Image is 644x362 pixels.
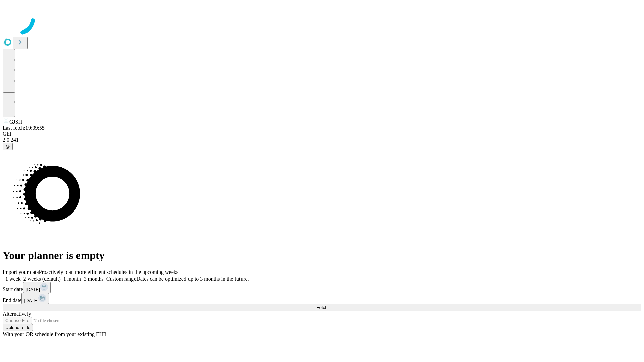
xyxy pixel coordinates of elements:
[3,304,641,311] button: Fetch
[3,311,31,317] span: Alternatively
[3,125,45,131] span: Last fetch: 19:09:55
[26,287,40,292] span: [DATE]
[23,276,61,282] span: 2 weeks (default)
[3,293,641,304] div: End date
[21,293,49,304] button: [DATE]
[3,137,641,143] div: 2.0.241
[106,276,136,282] span: Custom range
[3,331,107,337] span: With your OR schedule from your existing EHR
[24,298,38,303] span: [DATE]
[39,269,180,275] span: Proactively plan more efficient schedules in the upcoming weeks.
[316,305,327,310] span: Fetch
[3,282,641,293] div: Start date
[5,276,21,282] span: 1 week
[136,276,249,282] span: Dates can be optimized up to 3 months in the future.
[3,324,33,331] button: Upload a file
[3,249,641,262] h1: Your planner is empty
[3,131,641,137] div: GEI
[3,143,13,150] button: @
[23,282,51,293] button: [DATE]
[84,276,104,282] span: 3 months
[5,144,10,149] span: @
[63,276,81,282] span: 1 month
[3,269,39,275] span: Import your data
[9,119,22,125] span: GJSH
